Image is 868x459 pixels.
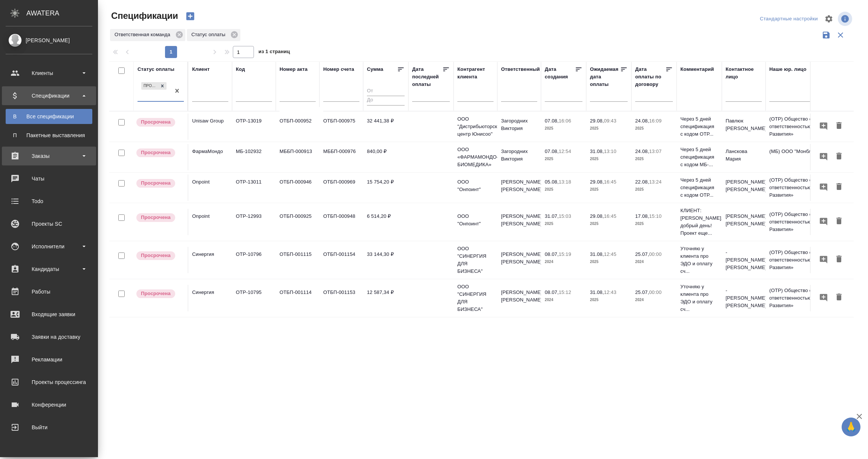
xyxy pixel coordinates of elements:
[497,209,541,235] td: [PERSON_NAME] [PERSON_NAME]
[501,66,540,73] div: Ответственный
[590,289,604,295] p: 31.08,
[590,118,604,124] p: 29.08,
[559,179,571,185] p: 13:18
[319,174,363,201] td: ОТБП-000969
[192,178,228,186] p: Onpoint
[635,148,649,154] p: 24.08,
[722,113,766,140] td: Павлюк [PERSON_NAME]
[545,296,582,304] p: 2024
[635,179,649,185] p: 22.08,
[497,285,541,311] td: [PERSON_NAME] [PERSON_NAME]
[141,149,171,156] p: Просрочена
[141,82,158,90] div: Просрочена
[590,179,604,185] p: 29.08,
[2,418,96,437] a: Выйти
[590,213,604,219] p: 29.08,
[590,155,628,163] p: 2025
[680,283,718,313] p: Уточняю у клиента про ЭДО и оплату сч...
[276,209,319,235] td: ОТБП-000925
[722,174,766,201] td: [PERSON_NAME] [PERSON_NAME]
[6,263,92,275] div: Кандидаты
[115,31,173,38] p: Ответственная команда
[590,251,604,257] p: 31.08,
[319,209,363,235] td: ОТБП-000948
[559,148,571,154] p: 12:54
[276,144,319,170] td: МББП-000913
[6,399,92,410] div: Конференции
[141,214,171,221] p: Просрочена
[833,291,845,304] button: Удалить
[497,247,541,273] td: [PERSON_NAME] [PERSON_NAME]
[722,209,766,235] td: [PERSON_NAME] [PERSON_NAME]
[2,350,96,369] a: Рекламации
[276,113,319,140] td: ОТБП-000952
[590,296,628,304] p: 2025
[276,174,319,201] td: ОТБП-000946
[833,28,848,42] button: Сбросить фильтры
[766,283,856,313] td: (OTP) Общество с ограниченной ответственностью «Вектор Развития»
[769,66,807,73] div: Наше юр. лицо
[545,148,559,154] p: 07.08,
[6,36,92,44] div: [PERSON_NAME]
[649,148,662,154] p: 13:07
[9,132,89,139] div: Пакетные выставления
[192,66,209,73] div: Клиент
[590,66,620,88] div: Ожидаемая дата оплаты
[6,218,92,229] div: Проекты SC
[722,245,766,275] td: - [PERSON_NAME] [PERSON_NAME]
[545,186,582,193] p: 2025
[604,148,616,154] p: 13:10
[604,251,616,257] p: 12:45
[545,155,582,163] p: 2025
[604,118,616,124] p: 09:43
[9,113,89,120] div: Все спецификации
[363,285,408,311] td: 12 587,34 ₽
[497,174,541,201] td: [PERSON_NAME] [PERSON_NAME]
[363,113,408,140] td: 32 441,38 ₽
[635,289,649,295] p: 25.07,
[232,247,276,273] td: OTP-10796
[412,66,442,88] div: Дата последней оплаты
[6,354,92,365] div: Рекламации
[758,13,820,25] div: split button
[457,245,494,275] p: ООО "СИНЕРГИЯ ДЛЯ БИЗНЕСА"
[590,258,628,266] p: 2025
[635,66,665,88] div: Дата оплаты по договору
[6,128,92,143] a: ППакетные выставления
[110,29,185,41] div: Ответственная команда
[138,66,174,73] div: Статус оплаты
[635,186,673,193] p: 2025
[2,214,96,233] a: Проекты SC
[192,148,228,155] p: ФармаМондо
[722,283,766,313] td: - [PERSON_NAME] [PERSON_NAME]
[680,66,714,73] div: Комментарий
[545,258,582,266] p: 2024
[722,144,766,170] td: Ланскова Мария
[545,251,559,257] p: 08.07,
[367,87,405,96] input: От
[2,282,96,301] a: Работы
[545,220,582,228] p: 2025
[367,96,405,105] input: До
[649,179,662,185] p: 13:24
[141,179,171,187] p: Просрочена
[141,81,167,91] div: Просрочена
[319,285,363,311] td: ОТБП-001153
[276,247,319,273] td: ОТБП-001115
[842,418,860,436] button: 🙏
[319,113,363,140] td: ОТБП-000975
[109,10,178,22] span: Спецификации
[833,119,845,133] button: Удалить
[635,155,673,163] p: 2025
[2,169,96,188] a: Чаты
[680,176,718,199] p: Через 5 дней спецификация с кодом OTP...
[258,47,290,58] span: из 1 страниц
[457,66,494,81] div: Контрагент клиента
[2,305,96,324] a: Входящие заявки
[559,118,571,124] p: 16:06
[187,29,240,41] div: Статус оплаты
[635,125,673,132] p: 2025
[604,289,616,295] p: 12:43
[2,373,96,392] a: Проекты процессинга
[833,252,845,266] button: Удалить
